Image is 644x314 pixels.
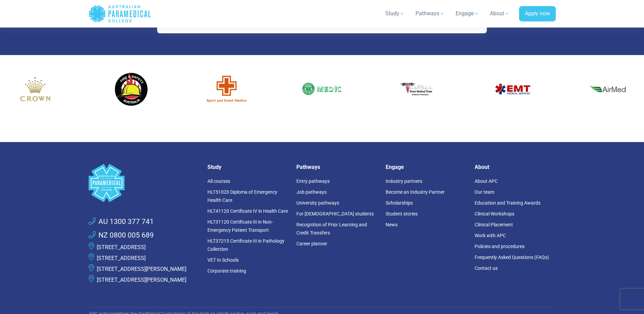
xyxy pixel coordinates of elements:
[97,244,146,250] a: [STREET_ADDRESS]
[381,4,409,23] a: Study
[97,255,146,261] a: [STREET_ADDRESS]
[207,268,246,274] a: Corporate training
[184,63,269,115] div: 26 / 60
[207,219,273,233] a: HLT31120 Certificate III in Non-Emergency Patient Transport
[411,4,449,23] a: Pathways
[296,211,374,216] a: For [DEMOGRAPHIC_DATA] students
[207,189,277,203] a: HLT51020 Diploma of Emergency Health Care
[470,63,555,115] div: 29 / 60
[475,211,514,216] a: Clinical Workshops
[89,230,154,241] a: NZ 0800 005 689
[386,211,418,216] a: Student stories
[207,178,230,184] a: All courses
[475,265,498,271] a: Contact us
[279,63,365,115] div: 27 / 60
[486,4,514,23] a: About
[375,63,460,115] div: 28 / 60
[386,164,467,170] h5: Engage
[207,238,284,252] a: HLT37215 Certificate III in Pathology Collection
[519,6,556,22] a: Apply now
[111,69,151,109] img: Logo
[475,178,498,184] a: About APC
[475,233,506,238] a: Work with APC
[386,189,445,195] a: Become an Industry Partner
[452,4,483,23] a: Engage
[475,164,556,170] h5: About
[207,257,239,263] a: VET In Schools
[296,241,327,246] a: Career planner
[97,277,186,283] a: [STREET_ADDRESS][PERSON_NAME]
[296,200,339,206] a: University pathways
[296,189,327,195] a: Job pathways
[475,255,549,260] a: Frequently Asked Questions (FAQs)
[89,164,199,202] a: Space
[296,178,330,184] a: Entry pathways
[97,266,186,272] a: [STREET_ADDRESS][PERSON_NAME]
[207,208,288,214] a: HLT41120 Certificate IV in Health Care
[588,69,629,109] img: Logo
[475,244,525,249] a: Policies and procedures
[88,63,173,115] div: 25 / 60
[475,200,540,206] a: Education and Training Awards
[492,69,533,109] img: Logo
[386,222,398,227] a: News
[301,69,342,109] img: Logo
[386,200,413,206] a: Scholarships
[296,222,367,235] a: Recognition of Prior Learning and Credit Transfers
[397,69,438,109] img: Logo
[89,3,151,25] a: Australian Paramedical College
[386,178,422,184] a: Industry partners
[207,164,289,170] h5: Study
[475,222,513,227] a: Clinical Placement
[296,164,378,170] h5: Pathways
[89,216,154,227] a: AU 1300 377 741
[206,69,247,109] img: Logo
[475,189,494,195] a: Our team
[15,69,56,109] img: Logo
